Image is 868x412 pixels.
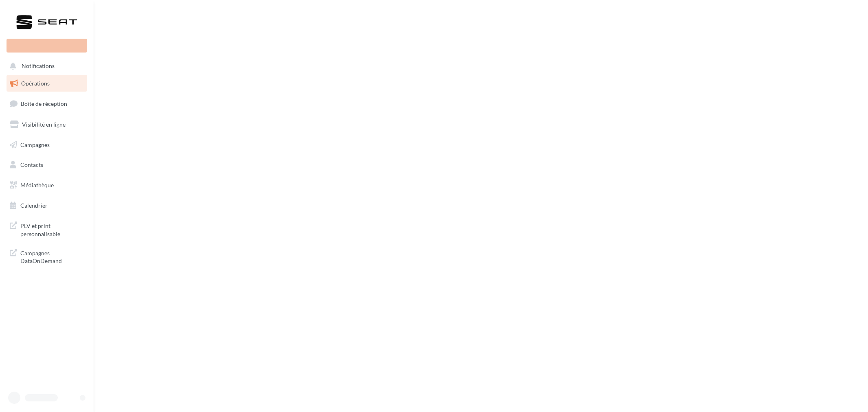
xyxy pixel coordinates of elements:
a: Visibilité en ligne [5,116,89,133]
span: Notifications [22,63,55,70]
span: Contacts [20,161,43,168]
a: Campagnes [5,136,89,153]
span: Boîte de réception [21,100,67,107]
span: Visibilité en ligne [22,121,66,128]
a: Boîte de réception [5,95,89,112]
a: Calendrier [5,197,89,214]
span: Campagnes DataOnDemand [20,248,84,265]
a: Médiathèque [5,177,89,194]
a: Opérations [5,75,89,92]
span: Médiathèque [20,182,54,188]
a: Contacts [5,156,89,173]
span: Opérations [21,80,50,87]
span: Campagnes [20,141,50,148]
span: PLV et print personnalisable [20,220,84,238]
span: Calendrier [20,202,48,209]
div: Nouvelle campagne [7,39,87,53]
a: PLV et print personnalisable [5,217,89,241]
a: Campagnes DataOnDemand [5,244,89,268]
